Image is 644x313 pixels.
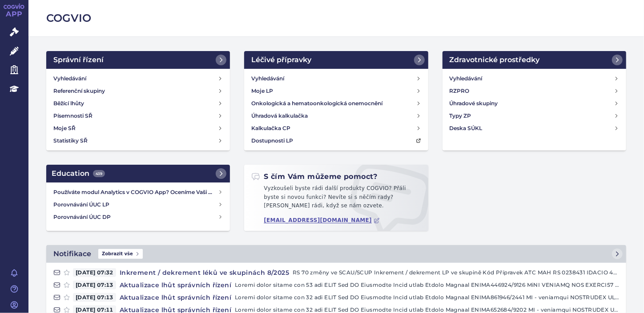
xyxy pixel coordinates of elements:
[50,85,226,97] a: Referenční skupiny
[50,122,226,135] a: Moje SŘ
[244,51,428,69] a: Léčivé přípravky
[50,186,226,198] a: Používáte modul Analytics v COGVIO App? Oceníme Vaši zpětnou vazbu!
[50,72,226,85] a: Vyhledávání
[450,87,470,95] h4: RZPRO
[46,11,626,26] h2: COGVIO
[53,136,88,145] h4: Statistiky SŘ
[50,97,226,110] a: Běžící lhůty
[248,135,424,147] a: Dostupnosti LP
[248,85,424,97] a: Moje LP
[53,124,76,133] h4: Moje SŘ
[93,170,105,177] span: 439
[264,217,380,224] a: [EMAIL_ADDRESS][DOMAIN_NAME]
[53,200,218,209] h4: Porovnávání ÚUC LP
[116,268,293,277] h4: Inkrement / dekrement léků ve skupinách 8/2025
[251,55,311,65] h2: Léčivé přípravky
[293,268,619,277] p: RS 70 změny ve SCAU/SCUP Inkrement / dekrement LP ve skupině Kód Přípravek ATC MAH RS 0238431 IDA...
[46,165,230,182] a: Education439
[53,213,218,222] h4: Porovnávání ÚUC DP
[443,51,626,69] a: Zdravotnické prostředky
[450,111,471,120] h4: Typy ZP
[450,74,483,83] h4: Vyhledávání
[251,136,293,145] h4: Dostupnosti LP
[53,111,93,120] h4: Písemnosti SŘ
[251,99,382,108] h4: Onkologická a hematoonkologická onemocnění
[446,97,623,110] a: Úhradové skupiny
[235,281,619,289] p: Loremi dolor sitame con 53 adi ELIT Sed DO Eiusmodte Incid utlab Etdolo Magnaal ENIMA446924/9126 ...
[116,293,235,302] h4: Aktualizace lhůt správních řízení
[73,268,116,277] span: [DATE] 07:32
[251,74,284,83] h4: Vyhledávání
[46,51,230,69] a: Správní řízení
[116,281,235,289] h4: Aktualizace lhůt správních řízení
[251,172,378,182] h2: S čím Vám můžeme pomoct?
[73,281,116,289] span: [DATE] 07:13
[251,111,308,120] h4: Úhradová kalkulačka
[248,72,424,85] a: Vyhledávání
[50,110,226,122] a: Písemnosti SŘ
[248,110,424,122] a: Úhradová kalkulačka
[450,99,498,108] h4: Úhradové skupiny
[50,211,226,223] a: Porovnávání ÚUC DP
[248,97,424,110] a: Onkologická a hematoonkologická onemocnění
[50,198,226,211] a: Porovnávání ÚUC LP
[98,249,143,259] span: Zobrazit vše
[446,122,623,135] a: Deska SÚKL
[446,72,623,85] a: Vyhledávání
[446,110,623,122] a: Typy ZP
[450,55,540,65] h2: Zdravotnické prostředky
[50,135,226,147] a: Statistiky SŘ
[53,87,105,95] h4: Referenční skupiny
[46,245,626,263] a: NotifikaceZobrazit vše
[235,293,619,302] p: Loremi dolor sitame con 32 adi ELIT Sed DO Eiusmodte Incid utlab Etdolo Magnaal ENIMA861946/2441 ...
[52,168,105,179] h2: Education
[53,74,86,83] h4: Vyhledávání
[248,122,424,135] a: Kalkulačka CP
[53,99,84,108] h4: Běžící lhůty
[53,55,104,65] h2: Správní řízení
[53,249,91,259] h2: Notifikace
[73,293,116,302] span: [DATE] 07:13
[53,188,218,197] h4: Používáte modul Analytics v COGVIO App? Oceníme Vaši zpětnou vazbu!
[251,184,421,214] p: Vyzkoušeli byste rádi další produkty COGVIO? Přáli byste si novou funkci? Nevíte si s něčím rady?...
[251,87,273,95] h4: Moje LP
[450,124,483,133] h4: Deska SÚKL
[446,85,623,97] a: RZPRO
[251,124,290,133] h4: Kalkulačka CP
